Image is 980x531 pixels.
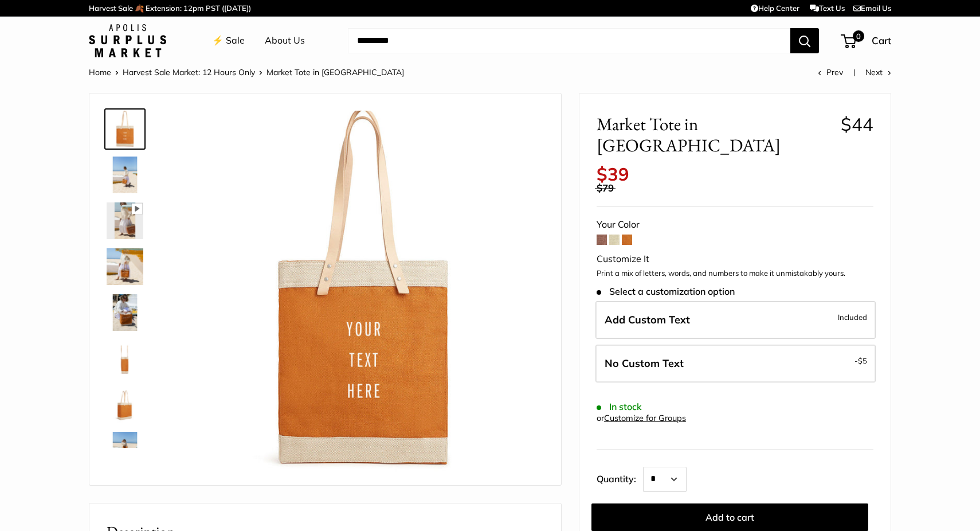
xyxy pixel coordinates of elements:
[104,108,146,150] a: Market Tote in Cognac
[123,67,255,77] a: Harvest Sale Market: 12 Hours Only
[597,251,873,268] div: Customize It
[348,28,790,53] input: Search...
[751,3,799,13] a: Help Center
[605,357,684,370] span: No Custom Text
[104,384,146,425] a: Market Tote in Cognac
[107,340,143,377] img: Market Tote in Cognac
[858,356,867,365] span: $5
[872,34,891,46] span: Cart
[790,28,819,53] button: Search
[605,313,690,326] span: Add Custom Text
[597,163,629,185] span: $39
[181,111,544,474] img: Market Tote in Cognac
[107,111,143,147] img: Market Tote in Cognac
[595,345,876,382] label: Leave Blank
[104,338,146,379] a: Market Tote in Cognac
[853,3,891,13] a: Email Us
[104,430,146,471] a: Market Tote in Cognac
[104,200,146,241] a: Market Tote in Cognac
[597,182,614,194] span: $79
[597,463,643,492] label: Quantity:
[597,216,873,233] div: Your Color
[595,301,876,339] label: Add Custom Text
[89,24,166,57] img: Apolis: Surplus Market
[810,3,845,13] a: Text Us
[597,268,873,279] p: Print a mix of letters, words, and numbers to make it unmistakably yours.
[597,401,642,412] span: In stock
[104,246,146,287] a: Market Tote in Cognac
[591,503,868,531] button: Add to cart
[597,286,735,297] span: Select a customization option
[104,154,146,196] a: Market Tote in Cognac
[854,354,867,368] span: -
[107,386,143,423] img: Market Tote in Cognac
[89,67,111,77] a: Home
[212,32,245,49] a: ⚡️ Sale
[89,65,404,80] nav: Breadcrumb
[838,310,867,324] span: Included
[107,157,143,193] img: Market Tote in Cognac
[266,67,404,77] span: Market Tote in [GEOGRAPHIC_DATA]
[265,32,305,49] a: About Us
[107,248,143,285] img: Market Tote in Cognac
[865,67,891,77] a: Next
[104,292,146,333] a: Market Tote in Cognac
[597,411,686,426] div: or
[107,202,143,239] img: Market Tote in Cognac
[841,113,873,135] span: $44
[853,30,864,42] span: 0
[107,432,143,468] img: Market Tote in Cognac
[818,67,843,77] a: Prev
[107,294,143,331] img: Market Tote in Cognac
[604,413,686,423] a: Customize for Groups
[597,114,832,156] span: Market Tote in [GEOGRAPHIC_DATA]
[842,32,891,50] a: 0 Cart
